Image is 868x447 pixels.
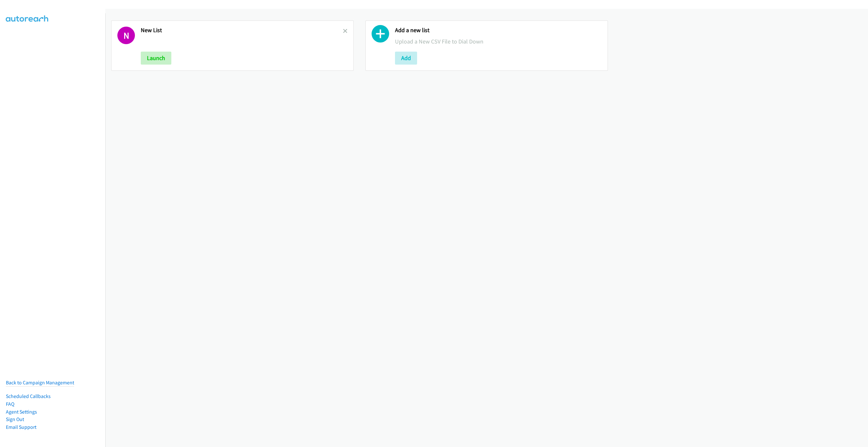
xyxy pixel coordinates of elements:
[6,393,51,399] a: Scheduled Callbacks
[6,409,37,415] a: Agent Settings
[395,52,417,65] button: Add
[141,27,343,34] h2: New List
[395,27,602,34] h2: Add a new list
[6,379,74,386] a: Back to Campaign Management
[141,52,171,65] button: Launch
[6,424,36,430] a: Email Support
[117,27,135,44] h1: N
[395,37,602,46] p: Upload a New CSV File to Dial Down
[6,416,24,422] a: Sign Out
[6,401,14,407] a: FAQ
